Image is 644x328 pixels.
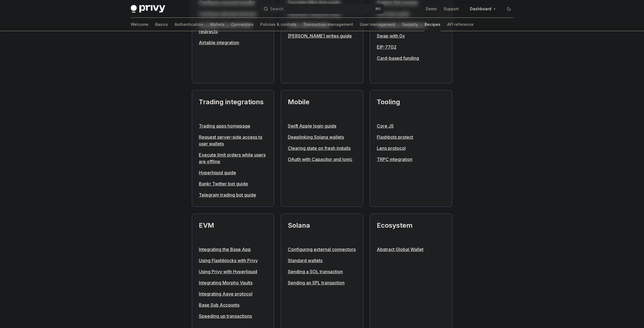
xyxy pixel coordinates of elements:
div: Search... [270,6,286,12]
a: Recipes [425,18,440,31]
span: Dashboard [470,6,491,12]
h2: Mobile [288,97,356,117]
img: dark logo [131,5,165,13]
a: Wallets [210,18,224,31]
a: Execute limit orders while users are offline [199,151,267,165]
h2: Solana [288,220,356,240]
a: Configuring external connectors [288,246,356,253]
h2: Trading integrations [199,97,267,117]
a: Basics [155,18,168,31]
a: Using Flashblocks with Privy [199,257,267,264]
h2: EVM [199,220,267,240]
a: Policies & controls [260,18,296,31]
a: Airtable integration [199,39,267,46]
a: Integrating Morpho Vaults [199,279,267,286]
a: TRPC integration [377,156,445,163]
a: Demo [426,6,437,12]
a: Hyperliquid guide [199,169,267,176]
a: Sending an SPL transaction [288,279,356,286]
a: Lens protocol [377,145,445,151]
h2: Tooling [377,97,445,117]
span: ⌘ K [375,7,381,11]
a: Swap with 0x [377,33,445,39]
a: Support [444,6,459,12]
a: EIP-7702 [377,44,445,50]
a: Deeplinking Solana wallets [288,134,356,140]
a: Telegram trading bot guide [199,192,267,198]
a: Card-based funding [377,55,445,61]
a: Trading apps homepage [199,123,267,129]
a: OAuth with Capacitor and Ionic [288,156,356,163]
a: Core JS [377,123,445,129]
a: Base Sub Accounts [199,302,267,308]
a: Sending a SOL transaction [288,268,356,275]
a: [PERSON_NAME] writes guide [288,33,356,39]
a: Integrating the Base App [199,246,267,253]
a: Dashboard [465,4,500,13]
a: Abstract Global Wallet [377,246,445,253]
a: Swift Apple login guide [288,123,356,129]
a: Using Privy with Hyperliquid [199,268,267,275]
h2: Ecosystem [377,220,445,240]
a: Connectors [231,18,254,31]
a: Standard wallets [288,257,356,264]
a: Request server-side access to user wallets [199,134,267,147]
a: Speeding up transactions [199,313,267,319]
a: User management [360,18,395,31]
button: Toggle dark mode [504,4,513,13]
a: Welcome [131,18,148,31]
button: Search...⌘K [260,4,384,14]
a: API reference [447,18,474,31]
a: Flashbots protect [377,134,445,140]
a: Integrating Aave protocol [199,290,267,297]
a: Transaction management [303,18,353,31]
a: Clearing state on fresh installs [288,145,356,151]
a: Security [402,18,418,31]
a: Bankr Twitter bot guide [199,180,267,187]
a: Authentication [175,18,203,31]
